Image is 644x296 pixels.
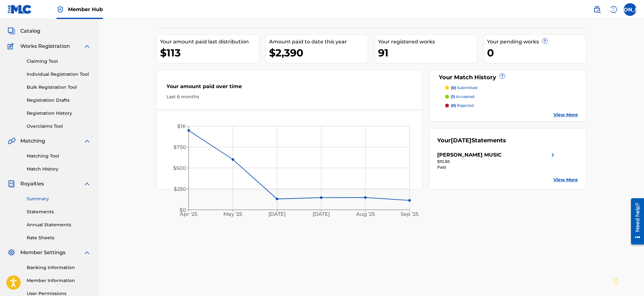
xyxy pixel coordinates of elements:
a: Banking Information [27,264,91,271]
a: (0) submitted [445,85,578,91]
div: 91 [378,46,477,60]
img: Matching [8,137,16,145]
a: (0) rejected [445,103,578,108]
div: $113 [160,46,259,60]
p: submitted [451,85,477,91]
span: (0) [451,103,456,108]
a: Bulk Registration Tool [27,84,91,91]
a: Matching Tool [27,153,91,159]
div: Last 6 months [166,93,413,100]
img: expand [83,42,91,50]
a: View More [553,177,578,183]
iframe: Resource Center [626,196,644,247]
p: accepted [451,94,474,100]
img: right chevron icon [549,151,557,159]
tspan: $250 [174,186,186,192]
a: Annual Statements [27,222,91,228]
div: [PERSON_NAME] MUSIC [437,151,502,159]
a: [PERSON_NAME] MUSICright chevron icon$112.85Paid [437,151,557,170]
img: help [610,6,617,13]
tspan: $1K [177,123,186,129]
tspan: Aug '25 [356,211,375,217]
span: (1) [451,94,455,99]
img: Works Registration [8,42,16,50]
span: ? [542,38,547,43]
a: Registration History [27,110,91,117]
div: Paid [437,164,557,170]
div: User Menu [624,3,636,16]
div: Your Match History [437,73,578,82]
tspan: [DATE] [313,211,330,217]
a: CatalogCatalog [8,27,40,35]
tspan: $500 [173,165,186,171]
img: Royalties [8,180,15,188]
tspan: Sep '25 [401,211,418,217]
tspan: $0 [180,207,186,213]
span: Catalog [20,27,40,35]
img: Member Settings [8,249,15,256]
div: Drag [614,272,618,291]
a: Summary [27,196,91,202]
tspan: Apr '25 [180,211,197,217]
tspan: [DATE] [268,211,286,217]
tspan: $750 [173,144,186,150]
a: Match History [27,166,91,172]
span: [DATE] [451,137,471,144]
img: expand [83,137,91,145]
p: rejected [451,103,474,108]
a: SummarySummary [8,12,46,20]
img: expand [83,249,91,256]
img: expand [83,180,91,188]
a: Claiming Tool [27,58,91,65]
img: Catalog [8,27,15,35]
span: Member Settings [20,249,65,256]
a: Individual Registration Tool [27,71,91,78]
div: 0 [487,46,586,60]
div: Your amount paid over time [166,83,413,93]
span: Royalties [20,180,44,188]
div: Your registered works [378,38,477,46]
img: MLC Logo [8,5,32,14]
div: $112.85 [437,159,557,164]
span: Member Hub [68,6,103,13]
div: Your pending works [487,38,586,46]
a: Registration Drafts [27,97,91,104]
a: Overclaims Tool [27,123,91,130]
div: $2,390 [269,46,368,60]
img: search [593,6,601,13]
tspan: May '25 [223,211,242,217]
a: Rate Sheets [27,235,91,241]
a: Statements [27,209,91,215]
div: Help [607,3,620,16]
div: Amount paid to date this year [269,38,368,46]
span: (0) [451,85,456,90]
a: Member Information [27,277,91,284]
a: (1) accepted [445,94,578,100]
div: Your Statements [437,136,506,145]
span: Works Registration [20,42,70,50]
a: Public Search [591,3,603,16]
span: ? [500,74,505,79]
a: View More [553,112,578,118]
div: Your amount paid last distribution [160,38,259,46]
span: Matching [20,137,45,145]
iframe: Chat Widget [612,266,644,296]
img: Top Rightsholder [57,6,64,13]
